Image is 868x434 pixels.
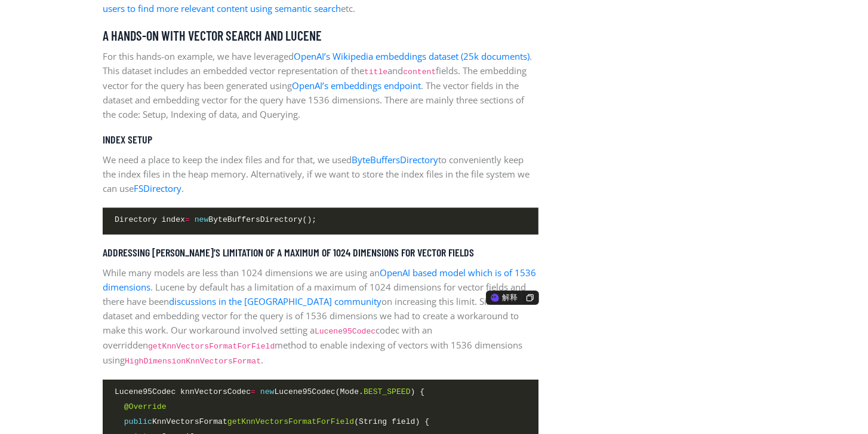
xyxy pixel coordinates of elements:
[103,267,536,293] a: OpenAI based model which is of 1536 dimensions
[364,387,411,396] span: BEST_SPEED
[124,402,167,411] span: @Override
[115,213,316,226] span: Directory index ByteBuffersDirectory();
[403,68,436,77] code: content
[292,80,421,91] a: OpenAI’s embeddings endpoint
[352,154,438,166] a: ByteBuffersDirectory
[124,417,152,426] span: public
[115,415,429,428] span: KnnVectorsFormat (String field) {
[103,27,538,43] h4: A Hands-on with Vector Search and Lucene
[103,152,538,195] p: We need a place to keep the index files and for that, we used to conveniently keep the index file...
[260,387,275,396] span: new
[185,215,190,224] span: =
[251,387,256,396] span: =
[125,357,261,366] code: HighDimensionKnnVectorsFormat
[115,386,424,398] span: Lucene95Codec knnVectorsCodec Lucene95Codec(Mode. ) {
[195,215,209,224] span: new
[364,68,387,77] code: title
[103,265,538,368] p: While many models are less than 1024 dimensions we are using an . Lucene by default has a limitat...
[315,327,375,336] code: Lucene95Codec
[148,342,275,351] code: getKnnVectorsFormatForField
[103,133,538,146] h5: Index Setup
[294,50,530,62] a: OpenAI’s Wikipedia embeddings dataset (25k documents)
[134,182,181,194] a: FSDirectory
[103,49,538,121] p: For this hands-on example, we have leveraged . This dataset includes an embedded vector represent...
[169,295,381,307] a: discussions in the [GEOGRAPHIC_DATA] community
[103,246,538,259] h5: Addressing [PERSON_NAME]’s limitation of a maximum of 1024 dimensions for vector fields
[227,417,354,426] span: getKnnVectorsFormatForField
